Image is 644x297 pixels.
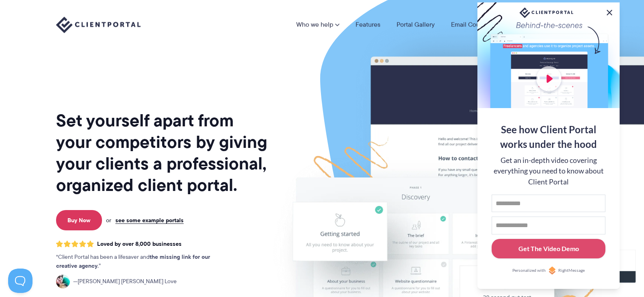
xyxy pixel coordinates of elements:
[56,110,269,196] h1: Set yourself apart from your competitors by giving your clients a professional, organized client ...
[296,22,339,28] a: Who we help
[492,267,605,275] a: Personalized withRightMessage
[97,241,182,247] span: Loved by over 8,000 businesses
[115,217,184,224] a: see some example portals
[518,244,579,254] div: Get The Video Demo
[106,217,111,224] span: or
[492,122,605,152] div: See how Client Portal works under the hood
[512,267,546,274] span: Personalized with
[397,22,435,28] a: Portal Gallery
[548,267,556,275] img: Personalized with RightMessage
[356,22,380,28] a: Features
[492,155,605,187] div: Get an in-depth video covering everything you need to know about Client Portal
[492,239,605,259] button: Get The Video Demo
[56,252,210,270] strong: the missing link for our creative agency
[451,22,488,28] a: Email Course
[56,210,102,230] a: Buy Now
[56,253,227,271] p: Client Portal has been a lifesaver and .
[73,277,177,286] span: [PERSON_NAME] [PERSON_NAME] Love
[8,269,33,293] iframe: Toggle Customer Support
[558,267,585,274] span: RightMessage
